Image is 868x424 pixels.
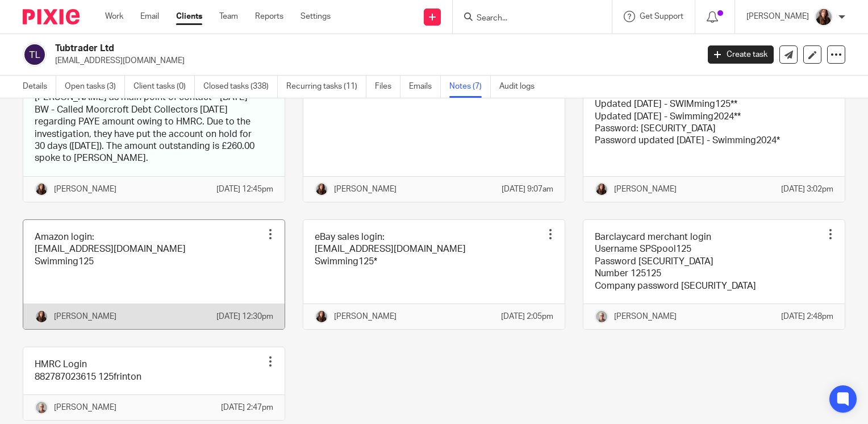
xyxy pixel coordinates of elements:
[286,76,366,98] a: Recurring tasks (11)
[219,11,238,22] a: Team
[255,11,283,22] a: Reports
[105,11,123,22] a: Work
[449,76,491,98] a: Notes (7)
[216,311,273,322] p: [DATE] 12:30pm
[23,76,56,98] a: Details
[54,184,116,195] p: [PERSON_NAME]
[315,182,328,196] img: IMG_0011.jpg
[216,184,273,195] p: [DATE] 12:45pm
[334,184,397,195] p: [PERSON_NAME]
[501,311,553,322] p: [DATE] 2:05pm
[35,310,48,323] img: IMG_0011.jpg
[475,14,578,24] input: Search
[55,55,691,66] p: [EMAIL_ADDRESS][DOMAIN_NAME]
[746,11,809,22] p: [PERSON_NAME]
[35,401,48,414] img: KR%20update.jpg
[176,11,202,22] a: Clients
[502,184,553,195] p: [DATE] 9:07am
[54,402,116,413] p: [PERSON_NAME]
[815,8,833,26] img: IMG_0011.jpg
[35,182,48,196] img: IMG_0011.jpg
[499,76,543,98] a: Audit logs
[595,182,608,196] img: IMG_0011.jpg
[708,45,774,64] a: Create task
[133,76,195,98] a: Client tasks (0)
[140,11,159,22] a: Email
[203,76,278,98] a: Closed tasks (338)
[315,310,328,323] img: IMG_0011.jpg
[221,402,273,413] p: [DATE] 2:47pm
[409,76,441,98] a: Emails
[55,43,564,55] h2: Tubtrader Ltd
[301,11,331,22] a: Settings
[781,311,833,322] p: [DATE] 2:48pm
[595,310,608,323] img: KR%20update.jpg
[334,311,397,322] p: [PERSON_NAME]
[54,311,116,322] p: [PERSON_NAME]
[614,184,677,195] p: [PERSON_NAME]
[375,76,400,98] a: Files
[781,184,833,195] p: [DATE] 3:02pm
[640,13,683,20] span: Get Support
[65,76,125,98] a: Open tasks (3)
[614,311,677,322] p: [PERSON_NAME]
[23,9,80,24] img: Pixie
[23,43,47,66] img: svg%3E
